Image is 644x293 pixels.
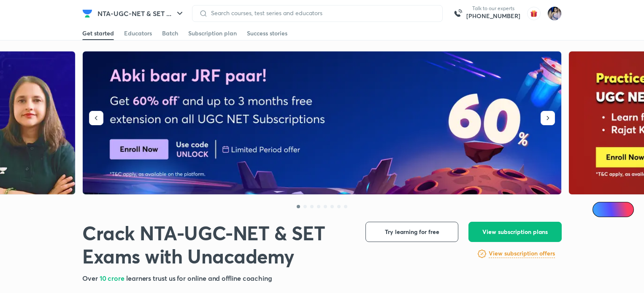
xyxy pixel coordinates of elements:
h1: Crack NTA-UGC-NET & SET Exams with Unacademy [82,222,352,268]
div: Educators [124,29,152,38]
span: 10 crore [100,274,126,282]
a: Ai Doubts [593,202,634,217]
button: View subscription plans [468,222,562,242]
a: Success stories [247,27,287,40]
input: Search courses, test series and educators [208,10,436,16]
div: Batch [162,29,178,38]
div: Subscription plan [188,29,237,38]
a: View subscription offers [489,249,555,259]
a: Subscription plan [188,27,237,40]
h6: View subscription offers [489,249,555,258]
span: Ai Doubts [606,206,629,213]
iframe: Help widget launcher [569,260,635,284]
button: NTA-UGC-NET & SET ... [92,5,190,22]
div: Success stories [247,29,287,38]
img: avatar [527,7,541,20]
p: Talk to our experts [466,5,520,12]
a: Educators [124,27,152,40]
span: View subscription plans [482,228,548,236]
a: Get started [82,27,114,40]
img: Company Logo [82,8,92,19]
a: [PHONE_NUMBER] [466,12,520,20]
div: Get started [82,29,114,38]
button: Try learning for free [365,222,458,242]
span: Try learning for free [385,228,439,236]
img: Icon [598,206,604,213]
img: Tanya Gautam [547,6,562,21]
span: learners trust us for online and offline coaching [126,274,272,282]
img: call-us [449,5,466,22]
a: Batch [162,27,178,40]
span: Over [82,274,100,282]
